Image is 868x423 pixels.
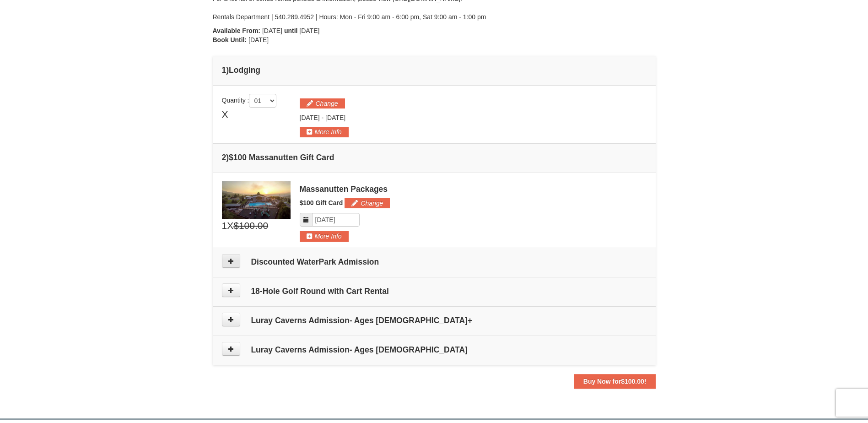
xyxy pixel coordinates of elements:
span: [DATE] [299,27,319,34]
strong: Buy Now for ! [583,378,647,385]
strong: Book Until: [213,36,247,43]
span: $100.00 [621,378,644,385]
span: - [321,114,323,121]
h4: 18-Hole Golf Round with Cart Rental [222,287,647,296]
span: [DATE] [262,27,282,34]
button: Change [300,98,345,108]
button: More Info [300,127,349,137]
strong: until [284,27,298,34]
span: X [227,219,233,233]
button: Buy Now for$100.00! [574,374,656,389]
button: More Info [300,231,349,241]
h4: 1 Lodging [222,65,647,75]
span: X [222,108,228,121]
h4: Luray Caverns Admission- Ages [DEMOGRAPHIC_DATA]+ [222,316,647,325]
span: $100.00 [233,219,268,233]
span: ) [226,65,229,75]
span: 1 [222,219,227,233]
h4: Luray Caverns Admission- Ages [DEMOGRAPHIC_DATA] [222,345,647,354]
span: [DATE] [248,36,269,43]
img: 6619879-1.jpg [222,181,291,219]
span: [DATE] [325,114,345,121]
div: Massanutten Packages [300,184,647,194]
span: ) [226,153,229,162]
span: Quantity : [222,97,277,104]
span: $100 Gift Card [300,199,343,206]
h4: Discounted WaterPark Admission [222,257,647,266]
strong: Available From: [213,27,261,34]
span: [DATE] [300,114,320,121]
button: Change [345,198,390,208]
h4: 2 $100 Massanutten Gift Card [222,153,647,162]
